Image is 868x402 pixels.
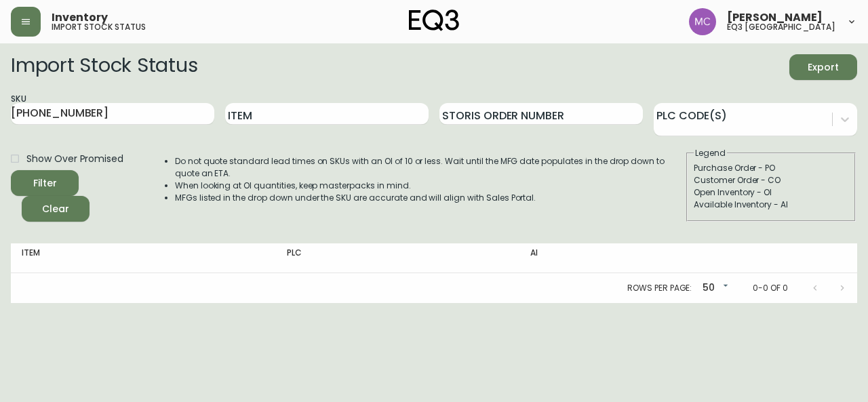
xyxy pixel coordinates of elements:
[11,243,276,273] th: Item
[800,59,846,76] span: Export
[694,174,848,186] div: Customer Order - CO
[519,243,713,273] th: AI
[694,147,727,159] legend: Legend
[789,54,857,80] button: Export
[11,54,197,80] h2: Import Stock Status
[33,201,79,218] span: Clear
[694,199,848,211] div: Available Inventory - AI
[52,23,146,31] h5: import stock status
[175,192,685,204] li: MFGs listed in the drop down under the SKU are accurate and will align with Sales Portal.
[689,8,716,35] img: 6dbdb61c5655a9a555815750a11666cc
[409,9,459,31] img: logo
[11,170,79,196] button: Filter
[175,180,685,192] li: When looking at OI quantities, keep masterpacks in mind.
[694,186,848,199] div: Open Inventory - OI
[753,282,788,294] p: 0-0 of 0
[52,12,108,23] span: Inventory
[26,152,123,166] span: Show Over Promised
[22,196,90,222] button: Clear
[175,155,685,180] li: Do not quote standard lead times on SKUs with an OI of 10 or less. Wait until the MFG date popula...
[627,282,692,294] p: Rows per page:
[727,12,823,23] span: [PERSON_NAME]
[694,162,848,174] div: Purchase Order - PO
[727,23,835,31] h5: eq3 [GEOGRAPHIC_DATA]
[276,243,519,273] th: PLC
[697,277,731,300] div: 50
